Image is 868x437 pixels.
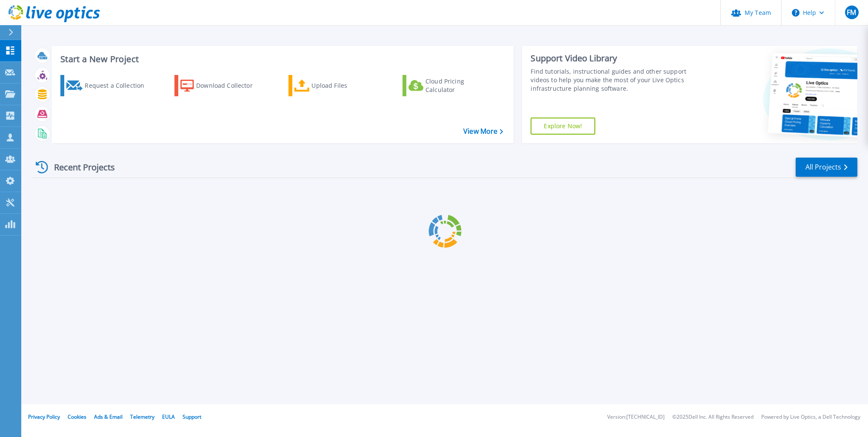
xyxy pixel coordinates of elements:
a: Explore Now! [531,118,595,135]
a: Telemetry [130,413,154,420]
div: Support Video Library [531,53,702,64]
a: View More [463,127,503,135]
div: Recent Projects [33,157,126,178]
h3: Start a New Project [60,55,503,64]
div: Cloud Pricing Calculator [425,77,494,94]
div: Upload Files [311,77,380,94]
a: Cloud Pricing Calculator [403,75,497,96]
a: Ads & Email [94,413,123,420]
a: Download Collector [174,75,269,96]
li: Version: [TECHNICAL_ID] [607,414,665,420]
li: © 2025 Dell Inc. All Rights Reserved [672,414,754,420]
a: Support [183,413,201,420]
a: All Projects [796,158,857,177]
a: Request a Collection [60,75,155,96]
div: Request a Collection [85,77,153,94]
div: Find tutorials, instructional guides and other support videos to help you make the most of your L... [531,67,702,93]
a: Privacy Policy [28,413,60,420]
span: FM [847,9,856,16]
a: Cookies [68,413,86,420]
a: EULA [162,413,175,420]
li: Powered by Live Optics, a Dell Technology [761,414,860,420]
a: Upload Files [288,75,383,96]
div: Download Collector [196,77,264,94]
